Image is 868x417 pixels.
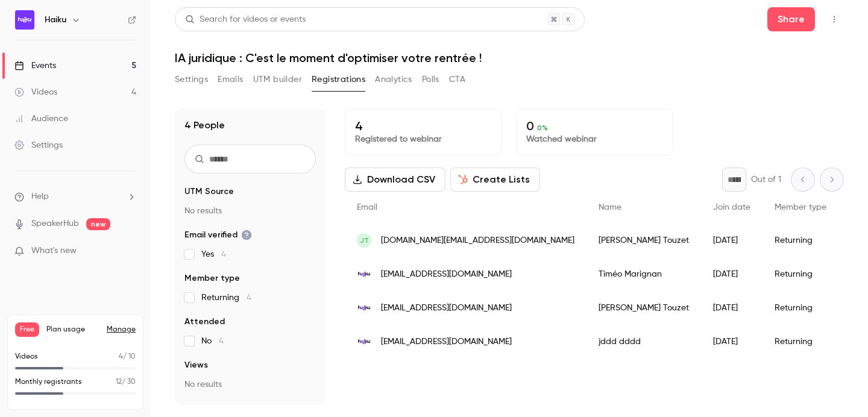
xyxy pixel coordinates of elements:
[31,245,77,257] span: What's new
[184,378,316,390] p: No results
[247,293,251,302] span: 4
[537,124,548,132] span: 0 %
[119,351,136,362] p: / 10
[185,13,306,26] div: Search for videos or events
[422,70,439,89] button: Polls
[587,257,701,291] div: Timéo Marignan
[599,203,621,212] span: Name
[184,205,316,217] p: No results
[701,224,763,257] div: [DATE]
[701,325,763,359] div: [DATE]
[14,86,57,98] div: Videos
[201,248,226,260] span: Yes
[184,272,240,284] span: Member type
[355,133,491,145] p: Registered to webinar
[450,168,540,192] button: Create Lists
[221,250,226,259] span: 4
[14,139,63,151] div: Settings
[587,291,701,325] div: [PERSON_NAME] Touzet
[449,70,465,89] button: CTA
[122,246,136,257] iframe: Noticeable Trigger
[587,224,701,257] div: [PERSON_NAME] Touzet
[175,70,208,89] button: Settings
[763,224,838,257] div: Returning
[175,51,844,65] h1: IA juridique : C'est le moment d'optimiser votre rentrée !
[45,14,66,26] h6: Haiku
[201,335,224,347] span: No
[587,325,701,359] div: jddd dddd
[253,70,302,89] button: UTM builder
[201,292,251,304] span: Returning
[119,353,123,360] span: 4
[184,118,225,133] h1: 4 People
[31,190,49,203] span: Help
[31,218,79,230] a: SpeakerHub
[381,302,512,315] span: [EMAIL_ADDRESS][DOMAIN_NAME]
[355,119,491,133] p: 4
[345,168,445,192] button: Download CSV
[357,267,371,281] img: haiku.fr
[219,337,224,345] span: 4
[46,325,99,334] span: Plan usage
[357,334,371,349] img: aiclerk.fr
[713,203,750,212] span: Join date
[763,325,838,359] div: Returning
[184,316,225,328] span: Attended
[107,325,136,334] a: Manage
[15,377,82,387] p: Monthly registrants
[184,229,252,241] span: Email verified
[15,322,39,337] span: Free
[184,186,234,198] span: UTM Source
[14,190,136,203] li: help-dropdown-opener
[763,291,838,325] div: Returning
[775,203,826,212] span: Member type
[381,234,574,247] span: [DOMAIN_NAME][EMAIL_ADDRESS][DOMAIN_NAME]
[381,336,512,348] span: [EMAIL_ADDRESS][DOMAIN_NAME]
[15,10,34,30] img: Haiku
[701,257,763,291] div: [DATE]
[767,7,815,31] button: Share
[526,133,662,145] p: Watched webinar
[184,403,218,415] span: Referrer
[375,70,412,89] button: Analytics
[14,113,68,125] div: Audience
[86,218,110,230] span: new
[763,257,838,291] div: Returning
[218,70,243,89] button: Emails
[184,359,208,371] span: Views
[357,301,371,315] img: haiku.fr
[15,351,38,362] p: Videos
[116,377,136,387] p: / 30
[751,174,781,186] p: Out of 1
[116,378,122,386] span: 12
[357,203,377,212] span: Email
[14,60,56,72] div: Events
[312,70,365,89] button: Registrations
[701,291,763,325] div: [DATE]
[360,235,369,246] span: JT
[381,268,512,281] span: [EMAIL_ADDRESS][DOMAIN_NAME]
[526,119,662,133] p: 0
